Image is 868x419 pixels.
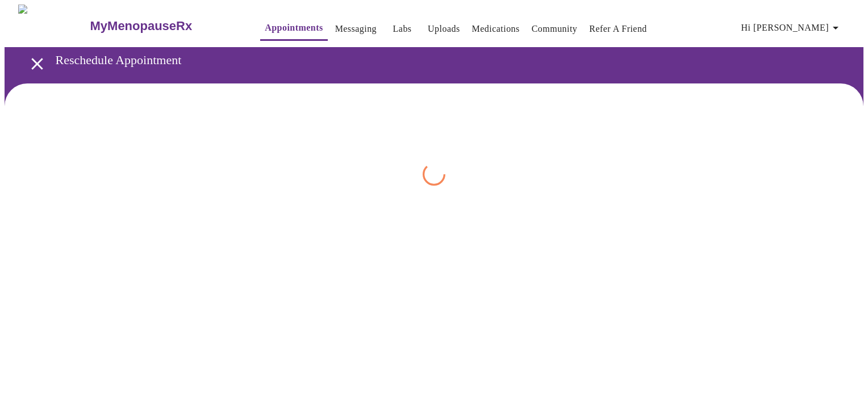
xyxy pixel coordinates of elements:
[56,53,805,68] h3: Reschedule Appointment
[331,18,381,40] button: Messaging
[741,20,842,36] span: Hi [PERSON_NAME]
[585,18,652,40] button: Refer a Friend
[527,18,582,40] button: Community
[472,21,520,37] a: Medications
[384,18,420,40] button: Labs
[393,21,412,37] a: Labs
[20,47,54,81] button: open drawer
[532,21,578,37] a: Community
[90,19,193,33] h3: MyMenopauseRx
[428,21,460,37] a: Uploads
[468,18,524,40] button: Medications
[89,6,237,46] a: MyMenopauseRx
[265,20,323,36] a: Appointments
[335,21,377,37] a: Messaging
[737,16,847,39] button: Hi [PERSON_NAME]
[589,21,647,37] a: Refer a Friend
[260,16,327,41] button: Appointments
[423,18,465,40] button: Uploads
[18,5,89,47] img: MyMenopauseRx Logo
